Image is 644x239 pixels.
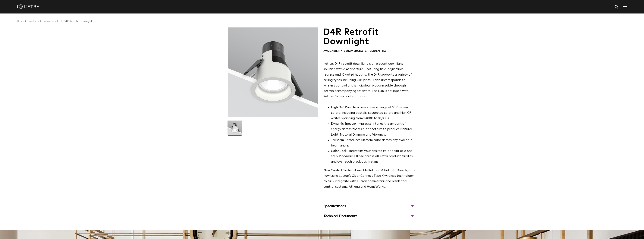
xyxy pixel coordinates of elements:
[28,20,39,23] a: Products
[331,122,358,125] strong: Dynamic Spectrum
[17,20,24,23] a: Home
[323,61,415,99] p: Ketra’s D4R retrofit downlight is an elegant downlight solution with a 4” aperture. Featuring fie...
[623,5,627,8] img: Hamburger%20Nav.svg
[331,105,415,121] p: covers a wide range of 16.7 million colors, including pastels, saturated colors and high CRI whit...
[17,4,39,9] img: ketra-logo-2019-white
[331,139,344,142] strong: TruBeam
[331,149,415,165] li: —maintains your desired color point at a one step MacAdam Ellipse across all Ketra product famili...
[331,121,415,138] li: —precisely tunes the amount of energy across the visible spectrum to produce Natural Light, Natur...
[63,20,92,23] a: D4R Retrofit Downlight
[614,5,619,9] img: search icon
[323,169,368,172] strong: New Control System Available:
[323,213,415,219] div: Technical Documents
[331,149,347,153] strong: Color Lock
[323,27,415,46] h1: D4R Retrofit Downlight
[331,138,415,149] li: —produces uniform color across any available beam angle.
[228,121,242,138] img: D4R Retrofit Downlight
[331,106,358,109] strong: High Def Palette -
[43,20,56,23] a: Luminaires
[323,203,415,209] div: Specifications
[344,50,387,52] span: Commercial & Residential
[323,168,415,190] p: Ketra’s D4 Retrofit Downlight is now using Lutron’s Clear Connect Type X wireless technology to f...
[323,49,415,53] div: Availability:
